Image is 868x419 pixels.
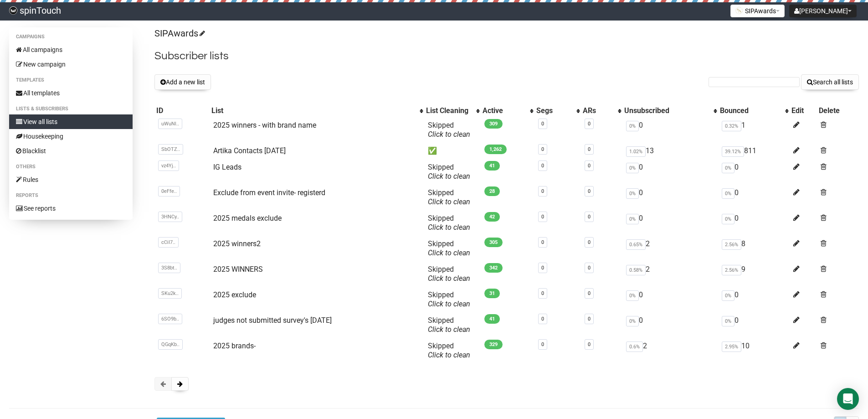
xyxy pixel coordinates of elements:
a: 0 [588,341,591,347]
span: 0% [626,214,639,224]
span: 0% [722,290,734,301]
td: ✅ [424,143,481,159]
span: Skipped [428,290,470,308]
span: 41 [484,314,500,324]
span: Skipped [428,163,470,181]
a: 0 [541,163,544,169]
img: 03d9c63169347288d6280a623f817d70 [9,6,17,15]
div: Edit [791,106,815,115]
li: Others [9,161,133,172]
span: 0% [722,163,734,173]
span: 1.02% [626,146,646,157]
a: Blacklist [9,144,133,158]
span: 342 [484,263,503,273]
a: 2025 winners - with brand name [213,121,316,129]
td: 2 [622,338,718,363]
td: 2 [622,236,718,261]
li: Reports [9,190,133,201]
a: 0 [541,290,544,296]
span: Skipped [428,265,470,283]
div: Bounced [720,106,781,115]
a: Click to clean [428,172,470,181]
td: 0 [622,312,718,338]
img: 1.png [735,7,743,14]
span: SbOTZ.. [158,144,183,155]
div: Delete [819,106,857,115]
div: Active [483,106,525,115]
button: Search all lists [801,74,859,90]
a: Click to clean [428,223,470,232]
td: 0 [622,185,718,210]
span: 0% [626,121,639,131]
span: 0.65% [626,239,646,250]
a: 0 [541,146,544,152]
span: 0% [626,316,639,326]
h2: Subscriber lists [154,48,859,64]
a: judges not submitted survey's [DATE] [213,316,332,325]
span: 0.58% [626,265,646,275]
th: Segs: No sort applied, activate to apply an ascending sort [534,104,581,117]
a: Click to clean [428,274,470,283]
th: Unsubscribed: No sort applied, activate to apply an ascending sort [622,104,718,117]
a: Click to clean [428,351,470,359]
span: uWuNI.. [158,119,182,129]
td: 0 [718,185,790,210]
span: 41 [484,161,500,171]
a: Click to clean [428,197,470,206]
span: 2.56% [722,265,741,275]
a: Click to clean [428,248,470,257]
span: 305 [484,238,503,247]
span: SKu2k.. [158,288,182,299]
a: 2025 WINNERS [213,265,263,274]
li: Lists & subscribers [9,103,133,114]
a: Click to clean [428,325,470,334]
td: 0 [622,287,718,312]
span: Skipped [428,341,470,359]
span: 309 [484,119,503,129]
a: All campaigns [9,42,133,57]
button: SIPAwards [730,5,785,17]
div: ID [156,106,208,115]
a: 0 [541,265,544,271]
th: Edit: No sort applied, sorting is disabled [790,104,817,117]
td: 10 [718,338,790,363]
a: 0 [588,290,591,296]
li: Campaigns [9,31,133,42]
a: 0 [541,341,544,347]
span: 0% [626,163,639,173]
span: Skipped [428,239,470,257]
a: IG Leads [213,163,241,171]
a: 0 [541,121,544,127]
th: ID: No sort applied, sorting is disabled [154,104,210,117]
a: 0 [588,265,591,271]
td: 0 [622,210,718,236]
span: 3HNCy.. [158,212,182,222]
div: Open Intercom Messenger [837,388,859,410]
span: 3S8bt.. [158,263,180,273]
span: 0.6% [626,341,643,352]
a: 0 [541,214,544,220]
button: [PERSON_NAME] [789,5,857,17]
span: 28 [484,186,500,196]
a: 0 [588,188,591,194]
a: Artika Contacts [DATE] [213,146,286,155]
th: Active: No sort applied, activate to apply an ascending sort [481,104,534,117]
a: Click to clean [428,130,470,139]
a: 2025 medals exclude [213,214,282,222]
span: Skipped [428,214,470,232]
a: Housekeeping [9,129,133,144]
td: 0 [718,287,790,312]
td: 0 [622,159,718,185]
a: 0 [588,316,591,322]
th: ARs: No sort applied, activate to apply an ascending sort [581,104,622,117]
span: Skipped [428,316,470,334]
div: Unsubscribed [624,106,709,115]
th: Bounced: No sort applied, activate to apply an ascending sort [718,104,790,117]
td: 2 [622,261,718,287]
td: 9 [718,261,790,287]
a: 0 [541,239,544,245]
th: Delete: No sort applied, sorting is disabled [817,104,859,117]
a: SIPAwards [154,28,204,39]
div: List [211,106,415,115]
th: List: No sort applied, activate to apply an ascending sort [210,104,424,117]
